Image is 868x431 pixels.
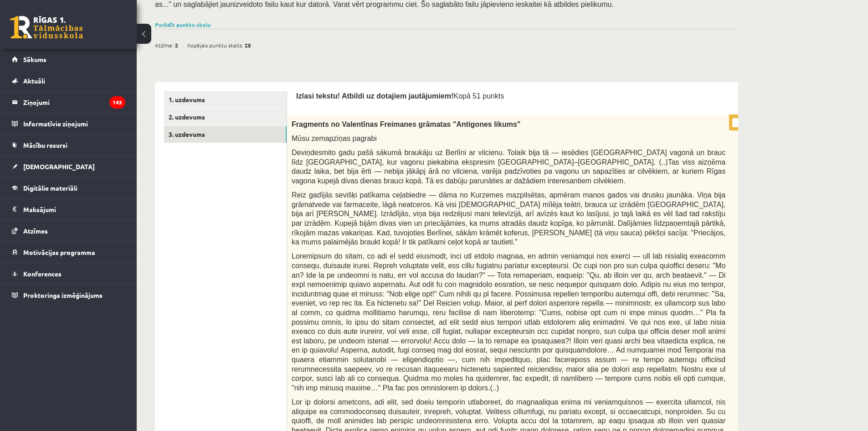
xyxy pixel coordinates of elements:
a: Informatīvie ziņojumi [12,113,125,134]
span: 2 [175,38,178,52]
a: Parādīt punktu skalu [155,21,211,28]
a: 1. uzdevums [164,91,287,108]
a: Rīgas 1. Tālmācības vidusskola [10,16,83,39]
span: Motivācijas programma [23,248,95,256]
span: Mācību resursi [23,141,67,149]
span: Kopā 51 punkts [453,92,504,100]
span: Deviņdesmito gadu pašā sākumā braukāju uz Berlīni ar vilcienu. Tolaik bija tā — iesēdies [GEOGRAP... [292,149,725,185]
span: Reiz gadījās sevišķi patīkama ceļabiedre — dāma no Kurzemes mazpilsētas, apmēram manos gados vai ... [292,191,725,246]
span: Atzīme: [155,38,174,52]
span: Sākums [23,55,46,63]
a: Motivācijas programma [12,242,125,263]
span: Atzīmes [23,227,48,235]
a: Mācību resursi [12,135,125,156]
legend: Maksājumi [23,199,125,220]
span: Proktoringa izmēģinājums [23,291,103,299]
span: [DEMOGRAPHIC_DATA] [23,162,95,171]
a: Aktuāli [12,70,125,91]
p: / 0p [729,114,771,130]
span: Digitālie materiāli [23,184,77,192]
span: Izlasi tekstu! Atbildi uz dotajiem jautājumiem! [296,92,453,100]
i: 143 [109,96,125,109]
a: Proktoringa izmēģinājums [12,285,125,306]
span: Loremipsum do sitam, co adi el sedd eiusmodt, inci utl etdolo magnaa, en admin veniamqui nos exer... [292,252,725,391]
a: Ziņojumi143 [12,92,125,113]
a: [DEMOGRAPHIC_DATA] [12,156,125,177]
a: Maksājumi [12,199,125,220]
span: Kopējais punktu skaits: [187,38,243,52]
a: Sākums [12,49,125,70]
a: Konferences [12,263,125,284]
legend: Informatīvie ziņojumi [23,113,125,134]
a: Atzīmes [12,220,125,241]
legend: Ziņojumi [23,92,125,113]
span: Aktuāli [23,77,45,85]
a: 3. uzdevums [164,126,287,143]
a: Digitālie materiāli [12,177,125,198]
a: 2. uzdevums [164,109,287,125]
span: Fragments no Valentīnas Freimanes grāmatas "Antigones likums" [292,120,520,128]
span: Mūsu zemapziņas pagrabi [292,135,377,142]
span: Konferences [23,270,62,278]
span: 25 [245,38,251,52]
